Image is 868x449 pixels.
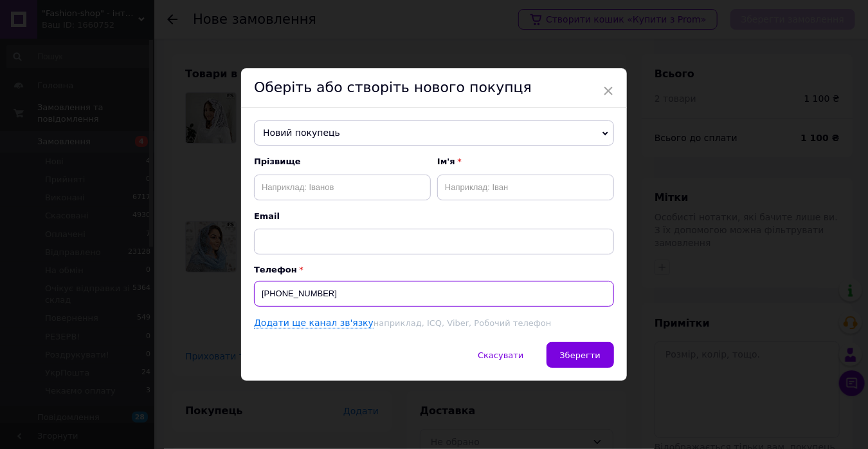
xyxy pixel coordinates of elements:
[560,350,601,360] span: Зберегти
[374,318,551,328] span: наприклад, ICQ, Viber, Робочий телефон
[254,120,614,146] span: Новий покупець
[254,265,614,274] p: Телефон
[254,156,431,167] span: Прізвище
[254,281,614,307] input: +38 096 0000000
[437,175,614,200] input: Наприклад: Іван
[602,80,614,102] span: ×
[254,318,374,329] a: Додати ще канал зв'язку
[437,156,614,167] span: Ім'я
[254,175,431,200] input: Наприклад: Іванов
[478,350,523,360] span: Скасувати
[464,342,537,368] button: Скасувати
[254,211,614,222] span: Email
[241,68,627,108] div: Оберіть або створіть нового покупця
[547,342,614,368] button: Зберегти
